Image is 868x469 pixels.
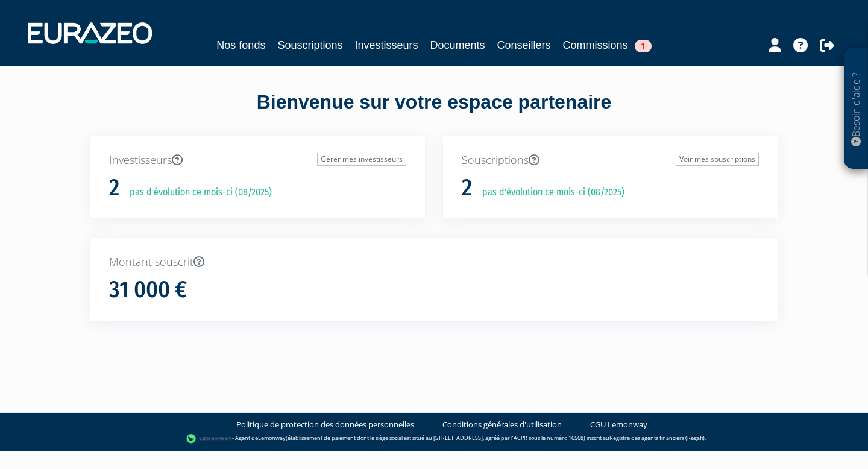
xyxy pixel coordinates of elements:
[354,37,418,54] a: Investisseurs
[121,186,272,200] p: pas d'évolution ce mois-ci (08/2025)
[317,153,406,166] a: Gérer mes investisseurs
[109,254,759,270] p: Montant souscrit
[609,434,705,442] a: Registre des agents financiers (Regafi)
[676,153,759,166] a: Voir mes souscriptions
[109,277,187,303] h1: 31 000 €
[497,37,551,54] a: Conseillers
[590,419,647,430] a: CGU Lemonway
[563,37,652,54] a: Commissions1
[442,419,562,430] a: Conditions générales d'utilisation
[258,434,286,442] a: Lemonway
[277,37,342,54] a: Souscriptions
[81,89,787,136] div: Bienvenue sur votre espace partenaire
[430,37,485,54] a: Documents
[216,37,265,54] a: Nos fonds
[109,175,119,201] h1: 2
[236,419,414,430] a: Politique de protection des données personnelles
[462,153,759,168] p: Souscriptions
[849,55,863,163] p: Besoin d'aide ?
[28,22,152,44] img: 1732889491-logotype_eurazeo_blanc_rvb.png
[186,433,233,445] img: logo-lemonway.png
[635,40,652,52] span: 1
[109,153,406,168] p: Investisseurs
[12,433,856,445] div: - Agent de (établissement de paiement dont le siège social est situé au [STREET_ADDRESS], agréé p...
[462,175,472,201] h1: 2
[474,186,624,200] p: pas d'évolution ce mois-ci (08/2025)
